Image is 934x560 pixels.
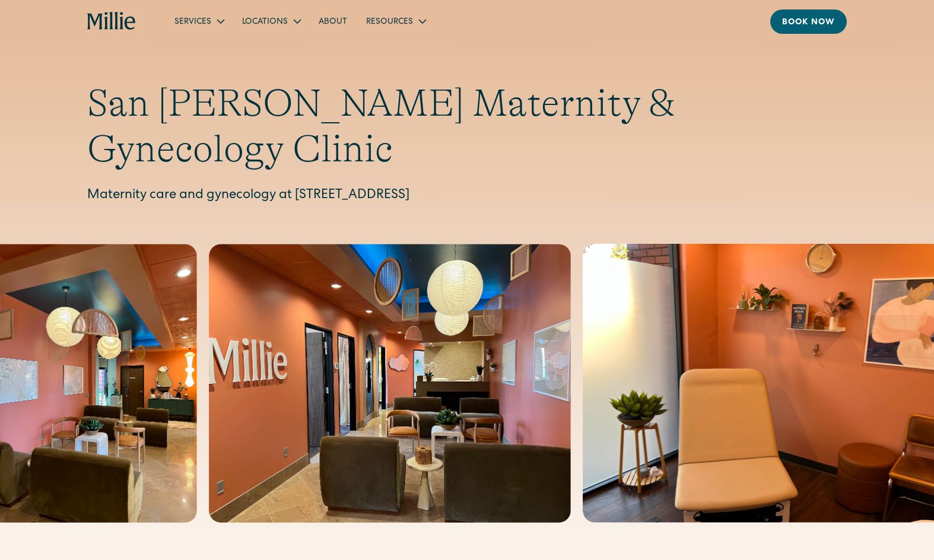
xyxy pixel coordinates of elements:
[165,11,233,31] div: Services
[309,11,357,31] a: About
[782,17,835,29] div: Book now
[242,16,288,28] div: Locations
[87,12,136,31] a: home
[174,16,211,28] div: Services
[233,11,309,31] div: Locations
[357,11,434,31] div: Resources
[366,16,413,28] div: Resources
[87,81,847,172] h1: San [PERSON_NAME] Maternity & Gynecology Clinic
[87,186,847,206] p: Maternity care and gynecology at [STREET_ADDRESS]
[770,9,847,34] a: Book now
